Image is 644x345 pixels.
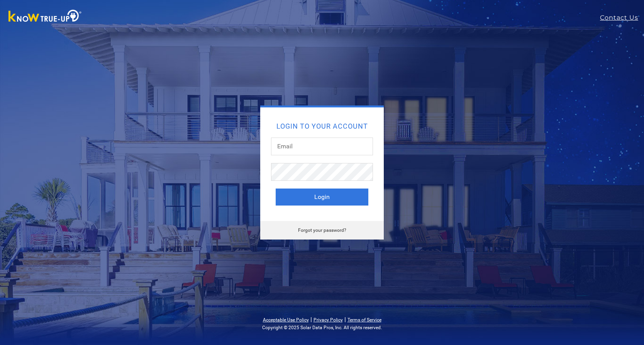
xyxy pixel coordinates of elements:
a: Privacy Policy [314,317,343,323]
img: Know True-Up [5,8,86,25]
a: Contact Us [600,13,644,22]
button: Login [276,189,368,206]
a: Terms of Service [347,317,381,323]
input: Email [271,138,373,155]
a: Forgot your password? [298,228,346,233]
span: | [310,316,312,323]
span: | [344,316,346,323]
h2: Login to your account [276,123,368,130]
a: Acceptable Use Policy [263,317,309,323]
